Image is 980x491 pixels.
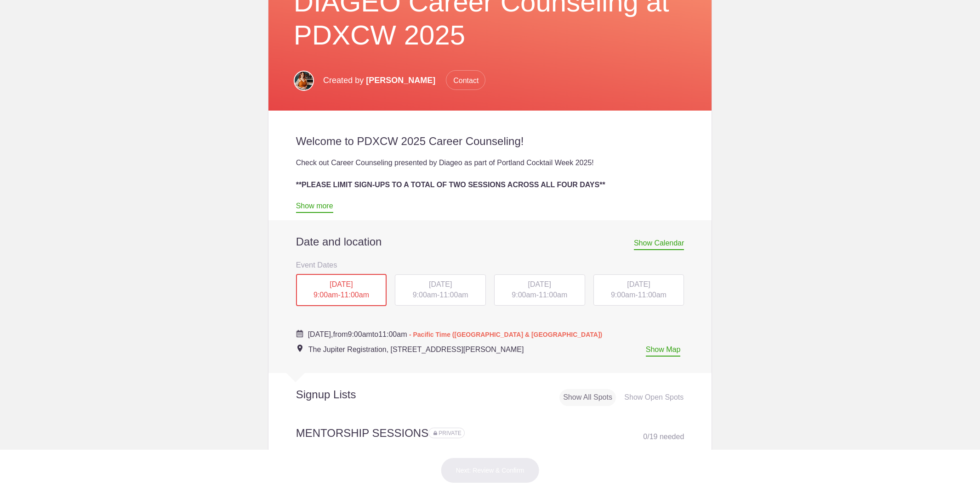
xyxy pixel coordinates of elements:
[341,291,369,299] span: 11:00am
[647,433,649,441] span: /
[593,274,685,306] button: [DATE] 9:00am-11:00am
[494,274,586,306] button: [DATE] 9:00am-11:00am
[512,291,536,299] span: 9:00am
[409,331,602,338] span: - Pacific Time ([GEOGRAPHIC_DATA] & [GEOGRAPHIC_DATA])
[643,430,684,444] div: 0 19 needed
[395,274,486,306] div: -
[446,70,485,90] span: Contact
[296,202,333,213] a: Show more
[413,291,437,299] span: 9:00am
[528,280,551,288] span: [DATE]
[297,345,302,352] img: Event location
[308,346,524,353] span: The Jupiter Registration, [STREET_ADDRESS][PERSON_NAME]
[621,389,687,406] div: Show Open Spots
[646,346,681,357] a: Show Map
[494,274,585,306] div: -
[439,430,462,436] span: PRIVATE
[296,330,303,337] img: Cal purple
[296,190,684,212] div: We are trying to accommodate as many folks as possible to get the opportunity to connect with a m...
[296,134,684,148] h2: Welcome to PDXCW 2025 Career Counseling!
[439,291,468,299] span: 11:00am
[378,330,407,338] span: 11:00am
[638,291,667,299] span: 11:00am
[627,280,650,288] span: [DATE]
[433,430,462,436] span: Sign ups for this sign up list are private. Your sign up will be visible only to you and the even...
[366,76,435,85] span: [PERSON_NAME]
[294,71,314,91] img: Headshot 2023.1
[308,330,333,338] span: [DATE],
[429,280,452,288] span: [DATE]
[441,458,540,483] button: Next: Review & Confirm
[268,388,416,402] h2: Signup Lists
[296,181,605,189] strong: **PLEASE LIMIT SIGN-UPS TO A TOTAL OF TWO SESSIONS ACROSS ALL FOUR DAYS**
[313,291,338,299] span: 9:00am
[296,258,684,272] h3: Event Dates
[348,330,372,338] span: 9:00am
[308,330,603,338] span: from to
[323,70,485,90] p: Created by
[296,235,684,249] h2: Date and location
[559,389,616,406] div: Show All Spots
[394,274,486,306] button: [DATE] 9:00am-11:00am
[296,274,387,306] div: -
[296,273,387,307] button: [DATE] 9:00am-11:00am
[611,291,635,299] span: 9:00am
[634,239,684,250] span: Show Calendar
[296,425,684,452] h2: MENTORSHIP SESSIONS
[593,274,684,306] div: -
[539,291,567,299] span: 11:00am
[433,431,437,435] img: Lock
[330,280,353,288] span: [DATE]
[296,157,684,168] div: Check out Career Counseling presented by Diageo as part of Portland Cocktail Week 2025!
